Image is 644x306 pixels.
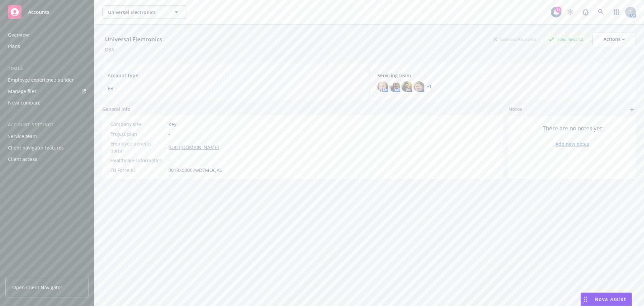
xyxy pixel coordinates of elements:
[5,3,89,21] a: Accounts
[108,9,166,16] span: Universal Electronics
[168,167,222,174] span: 0018X00002wD7MOQA0
[168,144,219,151] a: [URL][DOMAIN_NAME]
[581,293,632,306] button: Nova Assist
[5,122,89,128] div: Account settings
[490,35,540,43] div: Business Insurance
[8,30,29,40] div: Overview
[5,65,89,72] div: Tools
[610,5,623,19] a: Switch app
[508,105,522,114] span: Notes
[102,5,186,19] button: Universal Electronics
[168,130,170,137] span: -
[8,142,64,153] div: Client navigator features
[5,30,89,40] a: Overview
[389,81,400,92] img: photo
[110,121,166,128] div: Company size
[427,85,432,89] a: +1
[8,97,41,108] div: Nova compare
[12,284,62,291] span: Open Client Navigator
[581,293,589,306] div: Drag to move
[545,35,587,43] div: Total Rewards
[5,86,89,97] a: Manage files
[401,81,412,92] img: photo
[110,157,166,164] div: Healthcare Informatics
[628,105,636,114] a: add
[168,121,176,128] span: Key
[8,131,37,142] div: Service team
[108,72,361,79] span: Account type
[5,154,89,165] a: Client access
[8,86,37,97] div: Manage files
[414,81,424,92] img: photo
[5,97,89,108] a: Nova compare
[377,81,388,92] img: photo
[563,5,577,19] a: Stop snowing
[579,5,592,19] a: Report a Bug
[555,7,561,13] div: 14
[5,41,89,52] a: Plans
[543,124,602,132] span: There are no notes yet
[105,46,117,53] div: DBA: -
[595,297,626,302] span: Nova Assist
[592,33,636,46] button: Actions
[28,9,49,15] span: Accounts
[594,5,608,19] a: Search
[102,105,130,113] span: General info
[377,72,631,79] span: Servicing team
[8,41,20,52] div: Plans
[5,131,89,142] a: Service team
[110,140,166,154] div: Employee benefits portal
[555,140,589,147] a: Add new notes
[108,85,361,92] span: EB
[603,33,625,46] div: Actions
[102,35,165,44] div: Universal Electronics
[5,142,89,153] a: Client navigator features
[168,157,170,164] span: -
[8,75,74,85] div: Employee experience builder
[110,130,166,137] div: Project plan
[8,154,37,165] div: Client access
[5,75,89,85] a: Employee experience builder
[110,167,166,174] div: EB Force ID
